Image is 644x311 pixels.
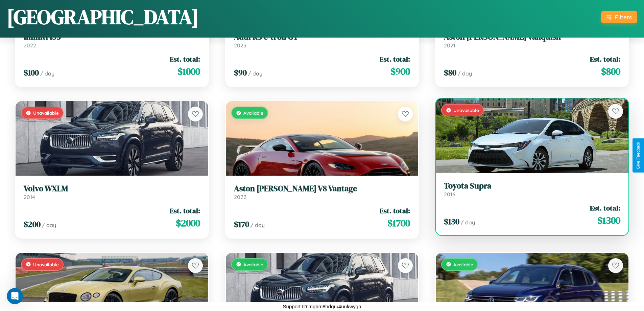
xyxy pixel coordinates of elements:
span: $ 90 [234,67,247,78]
span: / day [251,222,265,228]
h3: Toyota Supra [444,181,620,191]
span: $ 1000 [177,65,200,78]
span: Unavailable [33,110,59,116]
iframe: Intercom live chat [7,288,23,304]
span: Available [243,262,263,267]
span: Unavailable [453,107,479,113]
span: 2021 [444,42,455,49]
div: Filters [615,14,632,21]
span: 2014 [24,194,35,200]
span: $ 100 [24,67,39,78]
a: Aston [PERSON_NAME] V8 Vantage2022 [234,184,410,200]
span: Available [243,110,263,116]
a: Aston [PERSON_NAME] Vanquish2021 [444,32,620,49]
span: $ 1700 [387,216,410,230]
span: / day [40,70,54,77]
p: Support ID: mgbm8hdgru4uukwygp [283,302,361,311]
span: $ 130 [444,216,459,227]
span: / day [461,219,475,226]
span: Est. total: [380,54,410,64]
span: 2016 [444,191,455,198]
span: 2022 [234,194,246,200]
span: 2022 [24,42,36,49]
span: Est. total: [170,54,200,64]
span: / day [248,70,262,77]
a: Volvo WXLM2014 [24,184,200,200]
span: Est. total: [590,203,620,213]
span: $ 170 [234,219,249,230]
a: Audi RS e-tron GT2023 [234,32,410,49]
span: $ 80 [444,67,456,78]
h1: [GEOGRAPHIC_DATA] [7,3,199,31]
span: 2023 [234,42,246,49]
span: $ 2000 [176,216,200,230]
h3: Aston [PERSON_NAME] Vanquish [444,32,620,42]
span: Est. total: [590,54,620,64]
span: Unavailable [33,262,59,267]
span: $ 1300 [597,214,620,227]
span: Est. total: [170,206,200,216]
button: Filters [601,11,637,23]
a: Infiniti I352022 [24,32,200,49]
span: Est. total: [380,206,410,216]
span: $ 800 [601,65,620,78]
div: Give Feedback [636,142,641,169]
h3: Volvo WXLM [24,184,200,194]
span: / day [458,70,472,77]
a: Toyota Supra2016 [444,181,620,198]
span: $ 900 [390,65,410,78]
span: $ 200 [24,219,41,230]
span: / day [42,222,56,228]
h3: Aston [PERSON_NAME] V8 Vantage [234,184,410,194]
span: Available [453,262,473,267]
